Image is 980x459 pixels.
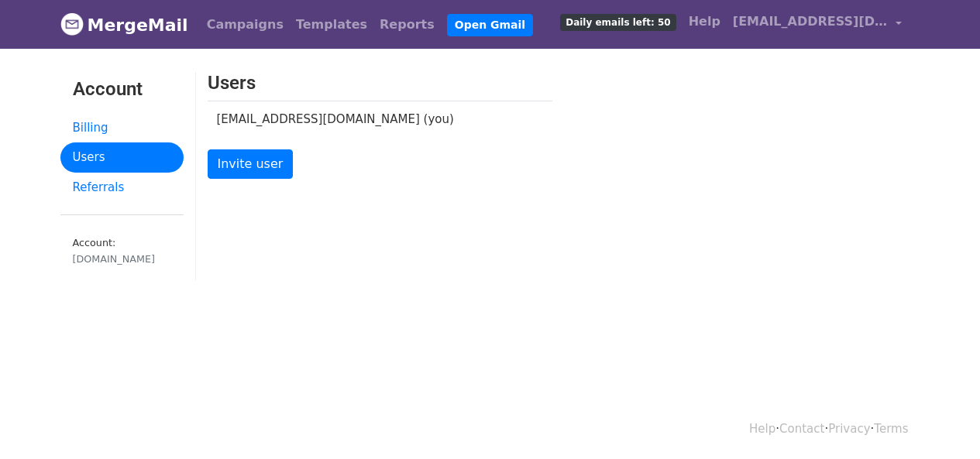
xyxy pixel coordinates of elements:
[560,14,676,31] span: Daily emails left: 50
[290,9,373,40] a: Templates
[683,6,727,37] a: Help
[733,12,888,31] span: [EMAIL_ADDRESS][DOMAIN_NAME]
[828,422,870,436] a: Privacy
[208,72,552,94] h3: Users
[60,9,188,41] a: MergeMail
[208,149,294,179] a: Invite user
[73,237,171,266] small: Account:
[60,113,184,143] a: Billing
[73,78,171,101] h3: Account
[373,9,441,40] a: Reports
[727,6,908,43] a: [EMAIL_ADDRESS][DOMAIN_NAME]
[874,422,908,436] a: Terms
[554,6,682,37] a: Daily emails left: 50
[60,142,184,173] a: Users
[60,173,184,203] a: Referrals
[208,101,529,137] td: [EMAIL_ADDRESS][DOMAIN_NAME] (you)
[749,422,775,436] a: Help
[73,252,171,266] div: [DOMAIN_NAME]
[447,14,533,36] a: Open Gmail
[60,12,84,36] img: MergeMail logo
[779,422,824,436] a: Contact
[201,9,290,40] a: Campaigns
